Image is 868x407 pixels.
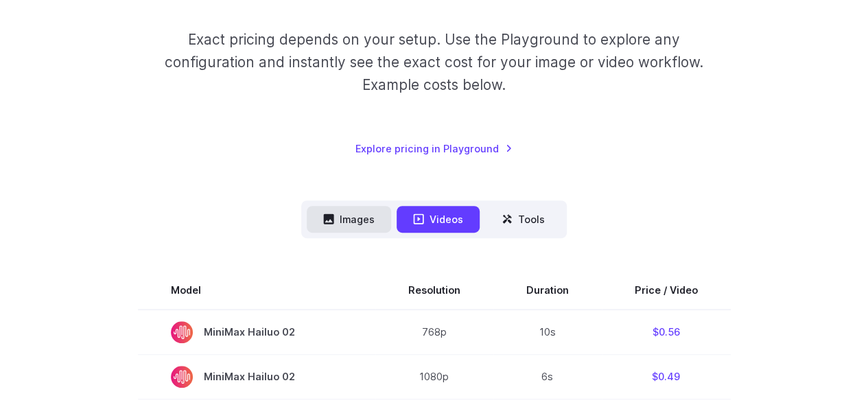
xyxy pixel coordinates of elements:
[397,206,480,233] button: Videos
[375,354,493,399] td: 1080p
[493,310,602,355] td: 10s
[602,354,731,399] td: $0.49
[138,271,375,310] th: Model
[602,271,731,310] th: Price / Video
[307,206,391,233] button: Images
[493,354,602,399] td: 6s
[493,271,602,310] th: Duration
[171,366,342,388] span: MiniMax Hailuo 02
[355,141,513,156] a: Explore pricing in Playground
[485,206,561,233] button: Tools
[375,310,493,355] td: 768p
[142,28,727,97] p: Exact pricing depends on your setup. Use the Playground to explore any configuration and instantl...
[375,271,493,310] th: Resolution
[602,310,731,355] td: $0.56
[171,321,342,343] span: MiniMax Hailuo 02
